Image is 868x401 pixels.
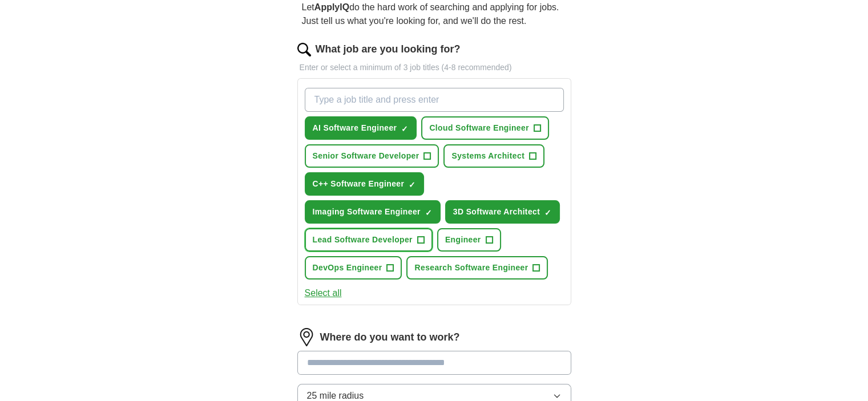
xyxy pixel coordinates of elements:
button: Research Software Engineer [406,256,548,280]
span: ✓ [409,180,415,189]
button: DevOps Engineer [305,256,402,280]
input: Type a job title and press enter [305,88,564,112]
span: AI Software Engineer [313,122,397,134]
img: search.png [297,43,311,56]
button: 3D Software Architect✓ [445,200,560,224]
button: Engineer [437,228,501,252]
button: Systems Architect [443,144,544,168]
button: C++ Software Engineer✓ [305,172,425,196]
span: Lead Software Developer [313,234,413,246]
span: Systems Architect [451,150,524,162]
label: What job are you looking for? [316,42,461,57]
span: Engineer [445,234,481,246]
span: Senior Software Developer [313,150,419,162]
span: ✓ [544,208,551,217]
span: DevOps Engineer [313,262,382,274]
strong: ApplyIQ [314,2,349,12]
button: Imaging Software Engineer✓ [305,200,441,224]
label: Where do you want to work? [320,330,460,345]
span: Cloud Software Engineer [429,122,529,134]
span: ✓ [401,124,408,133]
img: location.png [297,328,316,346]
span: ✓ [425,208,432,217]
button: Senior Software Developer [305,144,439,168]
span: Imaging Software Engineer [313,206,421,218]
span: 3D Software Architect [453,206,540,218]
p: Enter or select a minimum of 3 job titles (4-8 recommended) [297,62,571,74]
span: Research Software Engineer [414,262,528,274]
span: C++ Software Engineer [313,178,405,190]
button: Select all [305,286,342,300]
button: AI Software Engineer✓ [305,116,417,140]
button: Cloud Software Engineer [421,116,549,140]
button: Lead Software Developer [305,228,433,252]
